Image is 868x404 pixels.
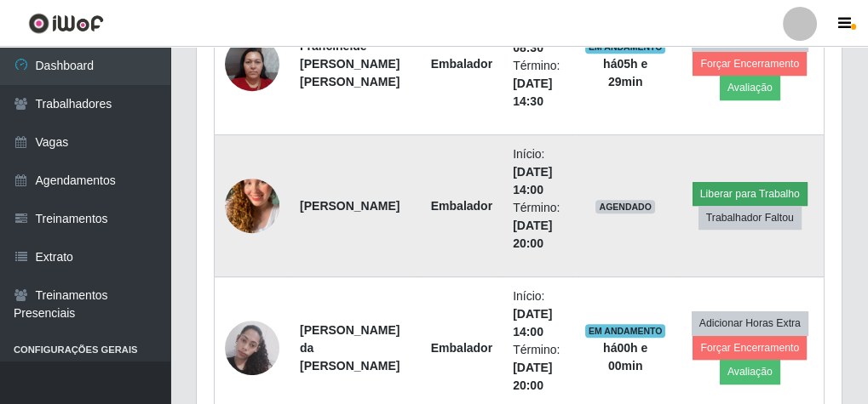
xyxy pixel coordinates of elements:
button: Liberar para Trabalho [693,182,808,206]
li: Início: [513,287,565,341]
li: Início: [513,145,565,199]
button: Forçar Encerramento [693,52,807,76]
strong: [PERSON_NAME] da [PERSON_NAME] [300,323,400,373]
time: [DATE] 20:00 [513,219,552,250]
img: 1751464459440.jpeg [225,157,279,254]
strong: Francineide [PERSON_NAME] [PERSON_NAME] [300,39,400,88]
button: Avaliação [720,76,780,100]
time: [DATE] 14:00 [513,165,552,196]
time: [DATE] 14:30 [513,77,552,108]
time: [DATE] 14:00 [513,307,552,339]
img: 1757626956086.jpeg [225,321,279,375]
time: [DATE] 20:00 [513,361,552,392]
li: Término: [513,341,565,395]
strong: Embalador [431,341,492,355]
button: Trabalhador Faltou [698,206,802,230]
span: AGENDADO [595,200,655,213]
span: EM ANDAMENTO [585,324,666,338]
button: Forçar Encerramento [693,336,807,360]
li: Término: [513,57,565,111]
button: Adicionar Horas Extra [692,311,808,335]
button: Avaliação [720,360,780,384]
strong: há 05 h e 29 min [603,57,647,88]
strong: Embalador [431,199,492,213]
strong: [PERSON_NAME] [300,199,400,213]
img: 1735852864597.jpeg [225,27,279,100]
strong: Embalador [431,57,492,71]
img: CoreUI Logo [28,13,104,34]
strong: há 00 h e 00 min [603,341,647,373]
li: Término: [513,199,565,253]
